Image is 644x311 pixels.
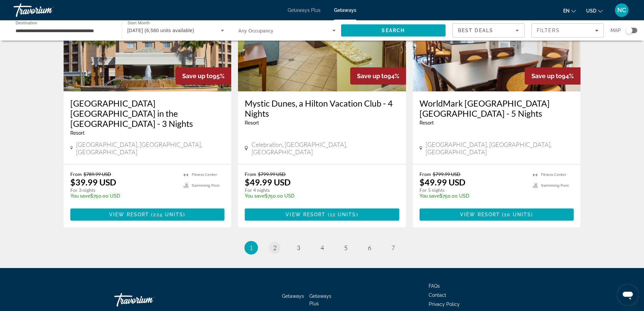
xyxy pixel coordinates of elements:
span: Save up to [357,72,387,80]
span: [DATE] (6,580 units available) [127,28,194,33]
span: Swimming Pool [192,183,219,188]
a: FAQs [429,283,440,289]
span: 12 units [330,212,356,217]
span: Resort [420,120,434,126]
p: $49.99 USD [420,177,466,187]
span: USD [586,8,596,14]
span: Save up to [182,72,213,80]
span: You save [245,193,265,199]
span: $799.99 USD [258,171,286,177]
span: Any Occupancy [238,28,273,34]
button: Change currency [586,6,603,16]
span: 5 [344,244,348,251]
span: View Resort [460,212,500,217]
span: $789.99 USD [84,171,111,177]
p: For 4 nights [245,187,392,193]
p: For 3 nights [70,187,177,193]
span: Fitness Center [541,173,566,177]
p: $750.00 USD [420,193,526,199]
span: You save [70,193,90,199]
button: Change language [563,6,576,16]
a: Travorium [14,1,81,19]
span: Celebration, [GEOGRAPHIC_DATA], [GEOGRAPHIC_DATA] [252,141,399,156]
a: Mystic Dunes, a Hilton Vacation Club - 4 Nights [245,98,399,118]
span: Fitness Center [192,173,217,177]
a: [GEOGRAPHIC_DATA] [GEOGRAPHIC_DATA] in the [GEOGRAPHIC_DATA] - 3 Nights [70,98,225,129]
span: 224 units [153,212,183,217]
p: $39.99 USD [70,177,116,187]
iframe: Button to launch messaging window [617,284,639,306]
p: $750.00 USD [245,193,392,199]
span: 3 [297,244,300,251]
div: 95% [175,67,231,85]
span: Resort [70,130,85,136]
a: Getaways [282,293,304,299]
span: ( ) [149,212,185,217]
span: 6 [368,244,371,251]
span: ( ) [326,212,358,217]
span: Resort [245,120,259,126]
a: Getaways Plus [288,7,320,13]
p: $49.99 USD [245,177,291,187]
span: 7 [391,244,395,251]
a: Privacy Policy [429,302,460,307]
span: Swimming Pool [541,183,569,188]
button: View Resort(224 units) [70,208,225,221]
button: User Menu [613,3,630,17]
span: You save [420,193,439,199]
a: WorldMark [GEOGRAPHIC_DATA] [GEOGRAPHIC_DATA] - 5 Nights [420,98,574,118]
span: Best Deals [458,28,493,33]
button: View Resort(12 units) [245,208,399,221]
span: From [70,171,82,177]
span: [GEOGRAPHIC_DATA], [GEOGRAPHIC_DATA], [GEOGRAPHIC_DATA] [426,141,574,156]
span: ( ) [500,212,533,217]
span: View Resort [286,212,326,217]
input: Select destination [16,27,113,35]
span: Filters [537,28,560,33]
span: $799.99 USD [433,171,460,177]
div: 94% [525,67,580,85]
a: Contact [429,292,446,298]
mat-select: Sort by [458,26,519,35]
span: 2 [273,244,277,251]
span: Search [382,28,405,33]
button: Search [341,24,446,37]
span: 1 [249,244,253,251]
span: Map [611,26,621,35]
a: Getaways [334,7,356,13]
div: 94% [350,67,406,85]
button: Filters [531,23,604,38]
a: Getaways Plus [309,293,331,306]
span: Destination [16,21,37,25]
span: From [420,171,431,177]
a: Go Home [114,290,182,310]
span: 4 [320,244,324,251]
span: Save up to [531,72,562,80]
nav: Pagination [64,241,581,254]
button: View Resort(10 units) [420,208,574,221]
p: $750.00 USD [70,193,177,199]
span: [GEOGRAPHIC_DATA], [GEOGRAPHIC_DATA], [GEOGRAPHIC_DATA] [76,141,224,156]
span: View Resort [109,212,149,217]
span: 10 units [504,212,531,217]
span: en [563,8,570,14]
span: Start Month [127,21,150,25]
span: From [245,171,256,177]
span: NC [617,7,626,14]
p: For 5 nights [420,187,526,193]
